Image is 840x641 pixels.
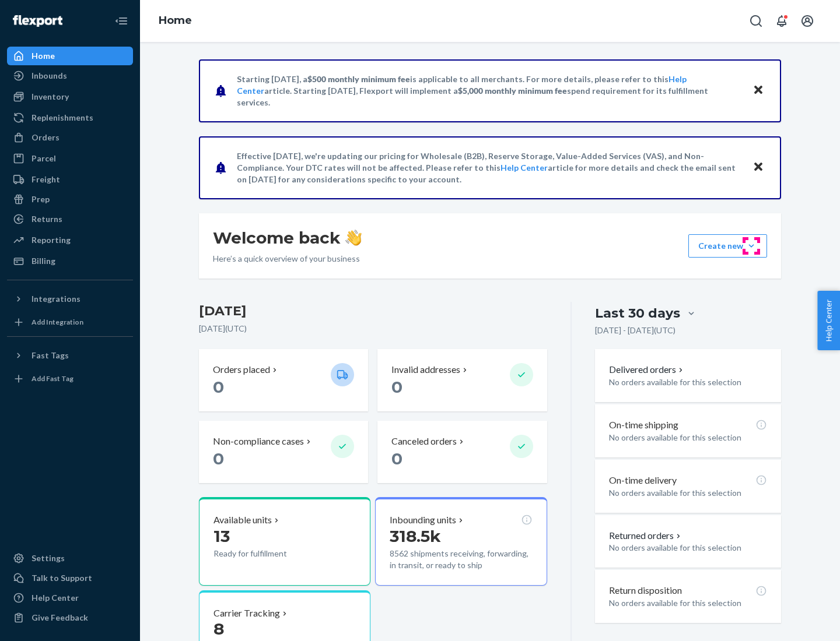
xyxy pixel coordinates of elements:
[213,253,362,265] p: Here’s a quick overview of your business
[751,82,766,99] button: Close
[32,153,56,164] div: Parcel
[213,227,362,248] h1: Welcome back
[213,548,321,559] p: Ready for fulfillment
[609,584,682,597] p: Return disposition
[796,9,819,33] button: Open account menu
[199,323,547,334] p: [DATE] ( UTC )
[7,190,133,209] a: Prep
[32,293,80,305] div: Integrations
[13,15,62,27] img: Flexport logo
[390,526,441,546] span: 318.5k
[7,608,133,627] button: Give Feedback
[213,513,272,527] p: Available units
[817,291,840,350] button: Help Center
[501,163,548,172] a: Help Center
[377,421,547,483] button: Canceled orders 0
[609,487,767,499] p: No orders available for this selection
[390,548,532,571] p: 8562 shipments receiving, forwarding, in transit, or ready to ship
[7,313,133,332] a: Add Integration
[213,363,270,376] p: Orders placed
[595,325,675,336] p: [DATE] - [DATE] ( UTC )
[391,435,457,448] p: Canceled orders
[32,193,50,205] div: Prep
[149,4,201,38] ol: breadcrumbs
[7,231,133,249] a: Reporting
[32,255,55,267] div: Billing
[237,150,741,185] p: Effective [DATE], we're updating our pricing for Wholesale (B2B), Reserve Storage, Value-Added Se...
[609,597,767,609] p: No orders available for this selection
[609,474,677,487] p: On-time delivery
[32,50,55,62] div: Home
[609,529,683,543] button: Returned orders
[744,9,768,33] button: Open Search Box
[609,418,678,432] p: On-time shipping
[688,234,767,258] button: Create new
[199,302,547,320] h3: [DATE]
[237,73,741,108] p: Starting [DATE], a is applicable to all merchants. For more details, please refer to this article...
[609,432,767,443] p: No orders available for this selection
[377,349,547,411] button: Invalid addresses 0
[32,572,92,584] div: Talk to Support
[751,159,766,176] button: Close
[32,317,83,327] div: Add Integration
[32,213,62,225] div: Returns
[32,112,93,124] div: Replenishments
[595,304,680,322] div: Last 30 days
[391,449,402,469] span: 0
[32,612,88,624] div: Give Feedback
[213,526,230,546] span: 13
[391,377,402,397] span: 0
[213,449,224,469] span: 0
[32,91,69,103] div: Inventory
[32,592,79,604] div: Help Center
[7,149,133,168] a: Parcel
[7,108,133,127] a: Replenishments
[213,435,304,448] p: Non-compliance cases
[32,374,73,383] div: Add Fast Tag
[609,376,767,388] p: No orders available for this selection
[345,230,362,246] img: hand-wave emoji
[7,170,133,189] a: Freight
[458,86,567,96] span: $5,000 monthly minimum fee
[7,346,133,365] button: Fast Tags
[7,128,133,147] a: Orders
[213,377,224,397] span: 0
[390,513,456,527] p: Inbounding units
[391,363,460,376] p: Invalid addresses
[7,369,133,388] a: Add Fast Tag
[213,607,280,620] p: Carrier Tracking
[375,497,547,586] button: Inbounding units318.5k8562 shipments receiving, forwarding, in transit, or ready to ship
[609,363,685,376] button: Delivered orders
[32,70,67,82] div: Inbounds
[7,47,133,65] a: Home
[770,9,793,33] button: Open notifications
[32,174,60,185] div: Freight
[213,619,224,639] span: 8
[7,210,133,228] a: Returns
[7,252,133,270] a: Billing
[110,9,133,33] button: Close Navigation
[159,14,192,27] a: Home
[32,132,60,143] div: Orders
[7,569,133,587] a: Talk to Support
[199,497,370,586] button: Available units13Ready for fulfillment
[7,87,133,106] a: Inventory
[32,350,69,361] div: Fast Tags
[307,74,410,84] span: $500 monthly minimum fee
[199,421,368,483] button: Non-compliance cases 0
[7,549,133,568] a: Settings
[7,589,133,607] a: Help Center
[7,66,133,85] a: Inbounds
[199,349,368,411] button: Orders placed 0
[32,552,65,564] div: Settings
[609,542,767,554] p: No orders available for this selection
[32,234,71,246] div: Reporting
[7,290,133,308] button: Integrations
